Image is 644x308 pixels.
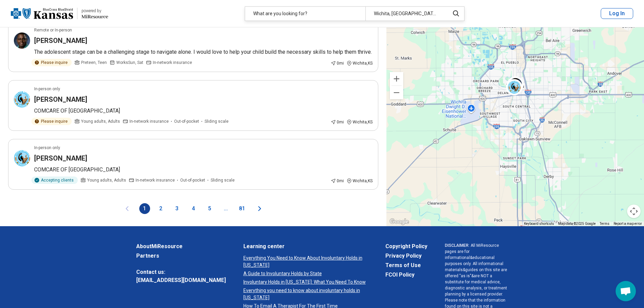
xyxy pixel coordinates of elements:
[123,203,131,214] button: Previous page
[601,8,633,19] button: Log In
[385,242,427,251] a: Copyright Policy
[139,203,150,214] button: 1
[211,177,235,183] span: Sliding scale
[243,279,368,286] a: Involuntary Holds in [US_STATE]: What You Need To Know
[136,242,226,251] a: AboutMiResource
[245,7,365,21] div: What are you looking for?
[34,86,60,92] p: In-person only
[390,86,403,99] button: Zoom out
[81,118,120,124] span: Young adults, Adults
[237,203,247,214] button: 81
[331,119,344,125] div: 0 mi
[524,221,554,226] button: Keyboard shortcuts
[34,36,87,45] h3: [PERSON_NAME]
[172,203,183,214] button: 3
[385,261,427,269] a: Terms of Use
[385,252,427,260] a: Privacy Policy
[31,176,78,184] div: Accepting clients
[81,8,108,14] div: powered by
[243,255,368,269] a: Everything You Need to Know About Involuntary Holds in [US_STATE]
[34,107,373,115] p: COMCARE OF [GEOGRAPHIC_DATA]
[34,27,72,33] p: Remote or In-person
[558,222,596,226] span: Map data ©2025 Google
[365,7,446,21] div: Wichita, [GEOGRAPHIC_DATA]
[31,118,72,125] div: Please inquire
[156,203,166,214] button: 2
[116,60,143,66] span: Works Sun, Sat
[31,59,72,66] div: Please inquire
[136,252,226,260] a: Partners
[616,281,636,301] div: Open chat
[445,243,469,248] span: DISCLAIMER
[174,118,199,124] span: Out-of-pocket
[34,48,373,56] p: The adolescent stage can be a challenging stage to navigate alone. I would love to help your chil...
[390,72,403,86] button: Zoom in
[600,222,610,226] a: Terms (opens in new tab)
[34,153,87,163] h3: [PERSON_NAME]
[243,242,368,251] a: Learning center
[34,166,373,174] p: COMCARE OF [GEOGRAPHIC_DATA]
[385,271,427,279] a: FCOI Policy
[347,178,373,184] div: Wichita , KS
[136,177,175,183] span: In-network insurance
[188,203,199,214] button: 4
[243,287,368,301] a: Everything you need to know about involuntary holds in [US_STATE]
[11,5,73,22] img: Blue Cross Blue Shield Kansas
[347,60,373,66] div: Wichita , KS
[331,60,344,66] div: 0 mi
[205,118,229,124] span: Sliding scale
[81,60,107,66] span: Preteen, Teen
[243,270,368,277] a: A Guide to Involuntary Holds by State
[347,119,373,125] div: Wichita , KS
[388,217,410,226] a: Open this area in Google Maps (opens a new window)
[129,118,169,124] span: In-network insurance
[87,177,126,183] span: Young adults, Adults
[180,177,205,183] span: Out-of-pocket
[614,222,642,226] a: Report a map error
[11,5,108,22] a: Blue Cross Blue Shield Kansaspowered by
[256,203,264,214] button: Next page
[136,276,226,284] a: [EMAIL_ADDRESS][DOMAIN_NAME]
[331,178,344,184] div: 0 mi
[204,203,215,214] button: 5
[388,217,410,226] img: Google
[34,145,60,151] p: In-person only
[153,60,192,66] span: In-network insurance
[136,268,226,276] span: Contact us:
[220,203,231,214] span: ...
[34,95,87,104] h3: [PERSON_NAME]
[627,205,641,218] button: Map camera controls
